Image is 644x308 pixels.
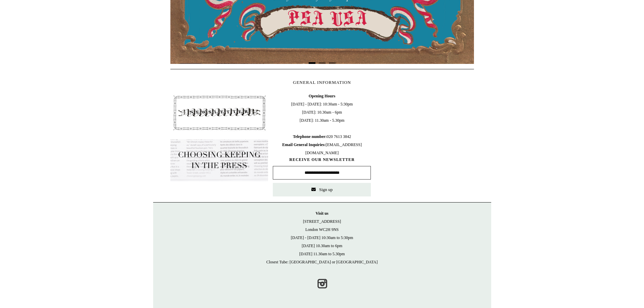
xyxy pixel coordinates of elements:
img: pf-635a2b01-aa89-4342-bbcd-4371b60f588c--In-the-press-Button_1200x.jpg [170,139,268,181]
span: [EMAIL_ADDRESS][DOMAIN_NAME] [282,142,362,155]
button: Page 3 [329,62,336,64]
button: Sign up [273,183,371,196]
button: Page 1 [309,62,315,64]
img: pf-4db91bb9--1305-Newsletter-Button_1200x.jpg [170,92,268,134]
span: [DATE] - [DATE]: 10:30am - 5:30pm [DATE]: 10.30am - 6pm [DATE]: 11.30am - 5.30pm 020 7613 3842 [273,92,371,157]
b: : [325,134,327,139]
a: Instagram [315,276,330,291]
span: RECEIVE OUR NEWSLETTER [273,157,371,163]
b: Opening Hours [309,94,335,98]
iframe: google_map [376,92,474,193]
span: GENERAL INFORMATION [293,80,351,85]
b: Email General Inquiries: [282,142,326,147]
b: Telephone number [293,134,327,139]
strong: Visit us [316,211,329,216]
button: Page 2 [319,62,326,64]
span: Sign up [319,187,333,192]
p: [STREET_ADDRESS] London WC2H 9NS [DATE] - [DATE] 10:30am to 5:30pm [DATE] 10.30am to 6pm [DATE] 1... [160,209,484,266]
